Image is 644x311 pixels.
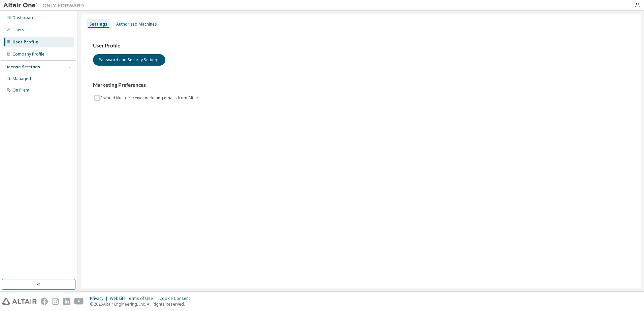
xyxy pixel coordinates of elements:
h3: Marketing Preferences [93,82,629,89]
img: instagram.svg [52,298,59,305]
img: youtube.svg [74,298,84,305]
div: Settings [89,22,107,27]
div: Website Terms of Use [110,296,159,301]
div: Authorized Machines [116,22,157,27]
img: linkedin.svg [63,298,70,305]
img: facebook.svg [41,298,48,305]
div: Privacy [90,296,110,301]
button: Password and Security Settings [93,54,165,66]
img: Altair One [3,2,88,9]
div: On Prem [12,88,29,93]
p: © 2025 Altair Engineering, Inc. All Rights Reserved. [90,301,194,307]
div: Company Profile [12,51,44,57]
div: Users [12,27,24,33]
img: altair_logo.svg [2,298,37,305]
h3: User Profile [93,42,629,49]
div: Managed [12,76,31,81]
label: I would like to receive marketing emails from Altair [101,94,200,102]
div: Cookie Consent [159,296,194,301]
div: License Settings [4,64,40,70]
div: Dashboard [12,15,35,21]
div: User Profile [12,39,38,45]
